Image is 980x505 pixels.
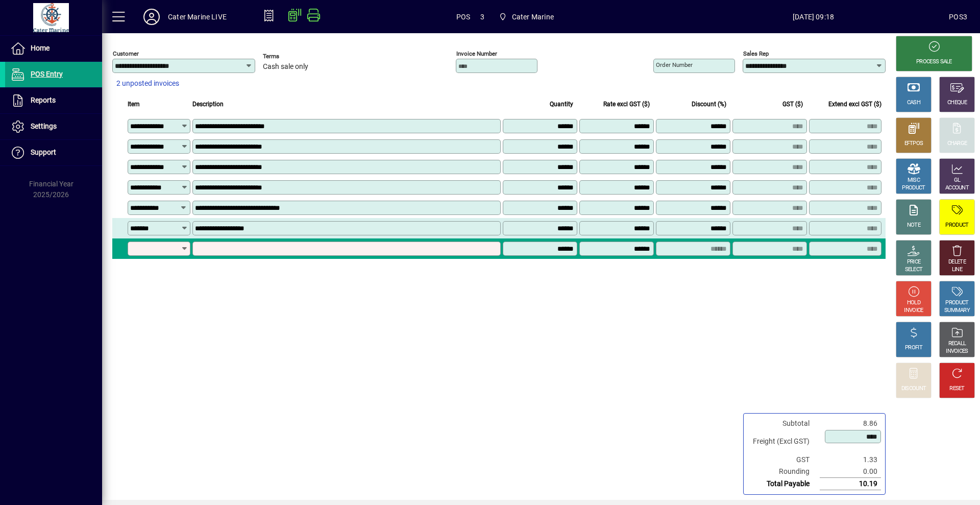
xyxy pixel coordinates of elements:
div: RECALL [948,340,966,348]
mat-label: Sales rep [743,50,769,57]
span: GST ($) [782,99,803,110]
a: Support [5,140,102,165]
div: POS3 [949,9,967,25]
div: EFTPOS [904,140,923,148]
td: GST [748,454,820,466]
div: ACCOUNT [945,184,969,192]
span: POS [456,9,471,25]
div: CHEQUE [947,99,967,107]
span: Settings [31,122,57,130]
div: INVOICE [904,307,923,315]
mat-label: Invoice number [456,50,497,57]
td: 0.00 [820,466,881,478]
a: Home [5,36,102,61]
span: Support [31,148,56,156]
span: POS Entry [31,70,63,78]
button: 2 unposted invoices [112,75,183,93]
div: RESET [949,385,965,393]
div: CHARGE [947,140,967,148]
span: Description [192,99,224,110]
div: LINE [952,266,962,274]
div: HOLD [907,299,920,307]
div: NOTE [907,222,920,229]
a: Settings [5,114,102,139]
td: 10.19 [820,478,881,490]
div: INVOICES [946,348,968,355]
div: PROFIT [905,344,922,352]
span: 3 [480,9,484,25]
td: Subtotal [748,418,820,429]
span: Home [31,44,50,52]
span: Cater Marine [495,8,558,26]
td: 1.33 [820,454,881,466]
td: Rounding [748,466,820,478]
div: GL [954,177,961,184]
span: Item [128,99,140,110]
div: Cater Marine LIVE [168,9,227,25]
mat-label: Order number [656,61,693,68]
span: Reports [31,96,56,104]
div: PROCESS SALE [916,58,952,66]
div: PRODUCT [902,184,925,192]
span: [DATE] 09:18 [678,9,949,25]
button: Profile [135,8,168,26]
span: Discount (%) [692,99,726,110]
a: Reports [5,88,102,113]
div: DELETE [948,258,966,266]
span: Cash sale only [263,63,308,71]
span: Cater Marine [512,9,554,25]
td: Freight (Excl GST) [748,429,820,454]
span: Terms [263,53,324,60]
td: Total Payable [748,478,820,490]
td: 8.86 [820,418,881,429]
span: Rate excl GST ($) [603,99,650,110]
span: Quantity [550,99,573,110]
div: PRODUCT [945,222,968,229]
div: MISC [908,177,920,184]
div: PRICE [907,258,921,266]
div: DISCOUNT [901,385,926,393]
mat-label: Customer [113,50,139,57]
span: 2 unposted invoices [116,78,179,89]
span: Extend excl GST ($) [828,99,881,110]
div: PRODUCT [945,299,968,307]
div: CASH [907,99,920,107]
div: SELECT [905,266,923,274]
div: SUMMARY [944,307,970,315]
